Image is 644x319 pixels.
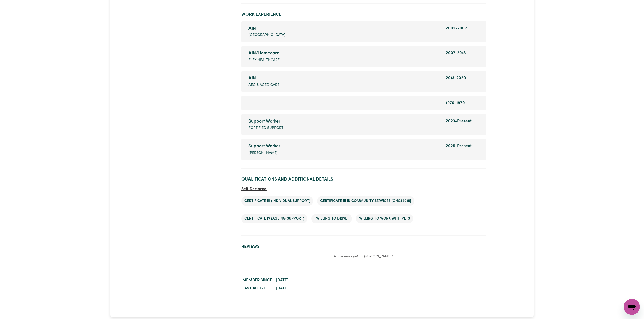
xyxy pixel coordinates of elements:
span: Flex Healthcare [248,57,280,63]
span: 2002 - 2007 [446,26,467,30]
dt: Last active [241,284,273,292]
span: Self Declared [241,187,267,191]
li: Certificate III in Community Services [CHC32015] [317,196,414,206]
span: Aegis Aged Care [248,82,279,88]
time: [DATE] [276,286,288,290]
time: [DATE] [276,278,288,282]
iframe: Button to launch messaging window [624,299,640,315]
div: AIN/Homecare [248,50,440,57]
span: fortified support [248,125,283,131]
div: Support Worker [248,143,440,150]
div: Support Worker [248,118,440,125]
h2: Qualifications and Additional Details [241,177,486,182]
span: 2013 - 2020 [446,76,466,80]
li: Willing to drive [311,214,352,224]
span: 2023 - Present [446,119,472,123]
span: 2025 - Present [446,144,472,148]
h2: Work Experience [241,12,486,17]
div: AIN [248,25,440,32]
em: No reviews yet for [PERSON_NAME] . [334,255,394,258]
div: AIN [248,75,440,82]
li: Willing to work with pets [356,214,413,224]
span: 1970 - 1970 [446,101,465,105]
li: Certificate III (Individual Support) [241,196,313,206]
span: [GEOGRAPHIC_DATA] [248,32,285,38]
li: Certificate IV (Ageing Support) [241,214,307,224]
span: [PERSON_NAME] [248,150,278,156]
h2: Reviews [241,244,486,249]
span: 2007 - 2013 [446,51,466,55]
dt: Member since [241,276,273,284]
